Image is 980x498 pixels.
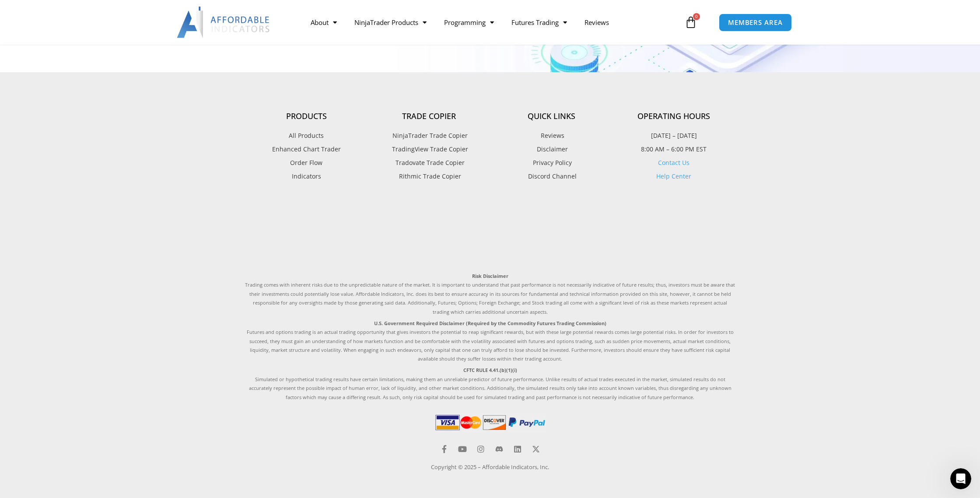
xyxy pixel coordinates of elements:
[728,19,783,26] span: MEMBERS AREA
[672,10,710,35] a: 0
[719,14,792,32] a: MEMBERS AREA
[950,468,971,489] iframe: Intercom live chat
[292,171,321,182] span: Indicators
[490,144,612,155] a: Disclaimer
[693,13,700,20] span: 0
[503,12,576,32] a: Futures Trading
[302,12,346,32] a: About
[472,273,508,279] strong: Risk Disclaimer
[367,171,490,182] a: Rithmic Trade Copier
[245,202,735,263] iframe: Customer reviews powered by Trustpilot
[245,319,735,364] p: Futures and options trading is an actual trading opportunity that gives investors the potential t...
[463,367,517,373] strong: CFTC RULE 4.41.(b)(1)(i)
[539,130,564,141] span: Reviews
[245,272,735,316] p: Trading comes with inherent risks due to the unpredictable nature of the market. It is important ...
[435,12,503,32] a: Programming
[490,112,612,121] h4: Quick Links
[289,130,324,141] span: All Products
[367,157,490,168] a: Tradovate Trade Copier
[531,157,572,168] span: Privacy Policy
[245,130,367,141] a: All Products
[397,171,461,182] span: Rithmic Trade Copier
[390,144,468,155] span: TradingView Trade Copier
[490,130,612,141] a: Reviews
[272,144,341,155] span: Enhanced Chart Trader
[245,144,367,155] a: Enhanced Chart Trader
[367,144,490,155] a: TradingView Trade Copier
[374,320,606,326] strong: U.S. Government Required Disclaimer (Required by the Commodity Futures Trading Commission)
[431,463,549,471] a: Copyright © 2025 – Affordable Indicators, Inc.
[490,157,612,168] a: Privacy Policy
[576,12,618,32] a: Reviews
[656,172,691,180] a: Help Center
[367,112,490,121] h4: Trade Copier
[612,112,735,121] h4: Operating Hours
[658,158,689,167] a: Contact Us
[490,171,612,182] a: Discord Channel
[390,130,468,141] span: NinjaTrader Trade Copier
[177,7,271,38] img: LogoAI | Affordable Indicators – NinjaTrader
[612,144,735,155] p: 8:00 AM – 6:00 PM EST
[245,366,735,402] p: Simulated or hypothetical trading results have certain limitations, making them an unreliable pre...
[526,171,577,182] span: Discord Channel
[245,171,367,182] a: Indicators
[290,157,322,168] span: Order Flow
[367,130,490,141] a: NinjaTrader Trade Copier
[245,112,367,121] h4: Products
[612,130,735,141] p: [DATE] – [DATE]
[302,12,682,32] nav: Menu
[535,144,568,155] span: Disclaimer
[346,12,435,32] a: NinjaTrader Products
[245,157,367,168] a: Order Flow
[434,413,546,432] img: PaymentIcons | Affordable Indicators – NinjaTrader
[393,157,465,168] span: Tradovate Trade Copier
